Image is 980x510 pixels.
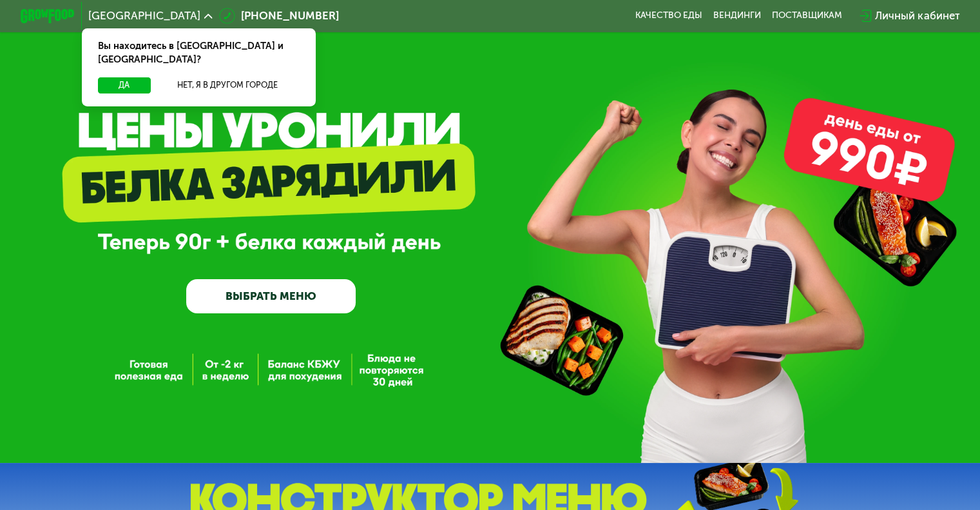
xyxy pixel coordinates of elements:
a: [PHONE_NUMBER] [219,8,339,24]
a: Качество еды [635,10,702,21]
button: Нет, я в другом городе [156,77,300,93]
span: [GEOGRAPHIC_DATA] [88,10,200,21]
div: Вы находитесь в [GEOGRAPHIC_DATA] и [GEOGRAPHIC_DATA]? [82,28,316,77]
a: ВЫБРАТЬ МЕНЮ [186,279,356,313]
button: Да [98,77,150,93]
div: Личный кабинет [875,8,959,24]
a: Вендинги [713,10,761,21]
div: поставщикам [772,10,842,21]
